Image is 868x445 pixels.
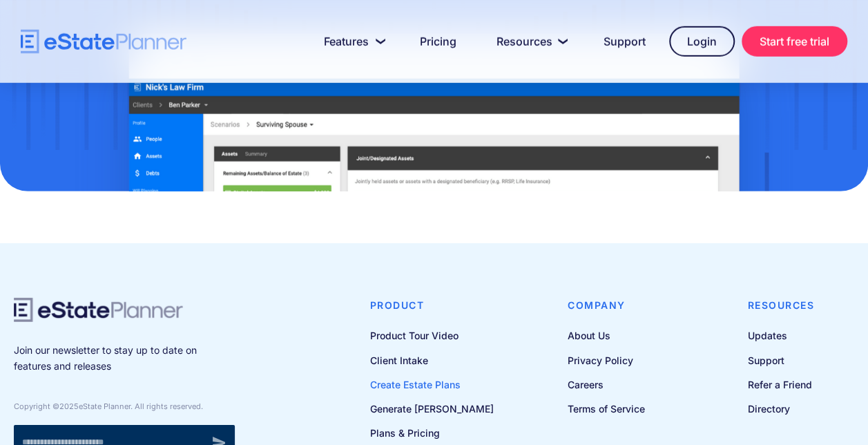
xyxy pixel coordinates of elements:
h4: Company [568,298,645,313]
a: About Us [568,327,645,344]
a: Directory [747,400,814,417]
a: Login [669,26,735,57]
a: Create Estate Plans [370,376,494,393]
a: Refer a Friend [747,376,814,393]
div: Copyright © eState Planner. All rights reserved. [14,401,235,411]
a: Careers [568,376,645,393]
a: Terms of Service [568,400,645,417]
a: home [21,30,186,54]
a: Client Intake [370,352,494,369]
a: Features [307,28,396,55]
a: Generate [PERSON_NAME] [370,400,494,417]
a: Updates [747,327,814,344]
h4: Resources [747,298,814,313]
a: Product Tour Video [370,327,494,344]
a: Pricing [403,28,473,55]
a: Plans & Pricing [370,424,494,442]
a: Support [587,28,662,55]
a: Privacy Policy [568,352,645,369]
span: 2025 [59,401,79,411]
a: Start free trial [742,26,847,57]
h4: Product [370,298,494,313]
a: Support [747,352,814,369]
a: Resources [480,28,580,55]
p: Join our newsletter to stay up to date on features and releases [14,343,235,374]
